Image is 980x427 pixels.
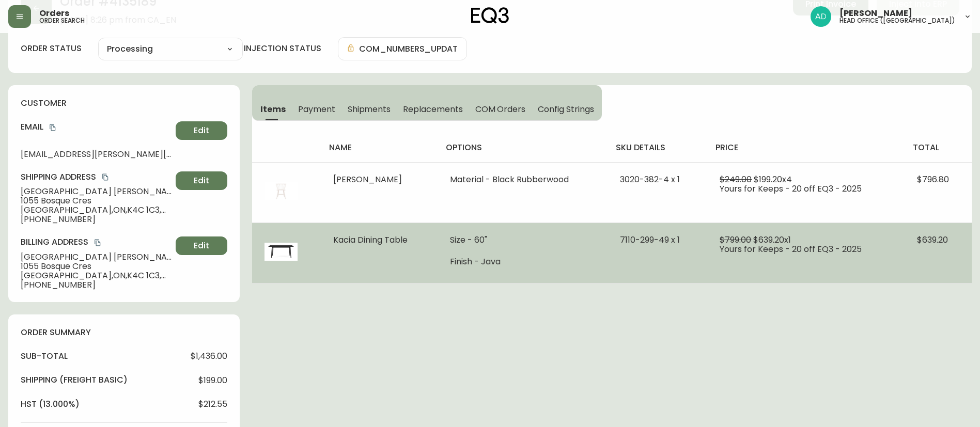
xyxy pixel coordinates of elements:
[811,6,831,27] img: d8effa94dd6239b168051e3e8076aa0c
[917,173,949,185] span: $796.80
[21,215,172,224] span: [PHONE_NUMBER]
[839,9,912,18] span: [PERSON_NAME]
[446,142,599,153] h4: options
[720,173,752,185] span: $249.00
[48,122,58,133] button: copy
[260,104,286,115] span: Items
[620,173,680,185] span: 3020-382-4 x 1
[715,142,896,153] h4: price
[21,196,172,205] span: 1055 Bosque Cres
[21,399,80,410] h4: hst (13.000%)
[720,243,862,255] span: Yours for Keeps - 20 off EQ3 - 2025
[21,252,172,262] span: [GEOGRAPHIC_DATA] [PERSON_NAME]
[839,18,955,24] h5: head office ([GEOGRAPHIC_DATA])
[176,236,227,255] button: Edit
[265,175,298,208] img: 3020-382-MC-400-1-ckdq84q66017y0134mlo84x1k.jpg
[333,234,408,246] span: Kacia Dining Table
[21,351,68,362] h4: sub-total
[348,104,391,115] span: Shipments
[265,235,298,268] img: 7110-299-MC-400-1-cljg6tcwr00xp0170jgvsuw5j.jpg
[329,142,430,153] h4: name
[21,271,172,280] span: [GEOGRAPHIC_DATA] , ON , K4C 1C3 , CA
[194,240,209,251] span: Edit
[450,235,595,245] li: Size - 60"
[21,262,172,271] span: 1055 Bosque Cres
[194,175,209,186] span: Edit
[198,376,227,385] span: $199.00
[21,150,172,159] span: [EMAIL_ADDRESS][PERSON_NAME][DOMAIN_NAME]
[753,234,791,246] span: $639.20 x 1
[194,125,209,136] span: Edit
[21,236,172,248] h4: Billing Address
[244,43,321,54] h4: injection status
[21,121,172,133] h4: Email
[21,374,128,386] h4: Shipping ( Freight Basic )
[720,183,862,195] span: Yours for Keeps - 20 off EQ3 - 2025
[21,43,82,54] label: order status
[92,238,103,248] button: copy
[754,173,792,185] span: $199.20 x 4
[176,121,227,140] button: Edit
[913,142,963,153] h4: total
[620,234,680,246] span: 7110-299-49 x 1
[198,400,227,409] span: $212.55
[21,327,227,338] h4: order summary
[450,175,595,184] li: Material - Black Rubberwood
[538,104,594,115] span: Config Strings
[616,142,699,153] h4: sku details
[471,7,509,24] img: logo
[21,205,172,215] span: [GEOGRAPHIC_DATA] , ON , K4C 1C3 , CA
[21,280,172,290] span: [PHONE_NUMBER]
[100,172,111,182] button: copy
[333,173,402,185] span: [PERSON_NAME]
[450,257,595,266] li: Finish - Java
[21,171,172,183] h4: Shipping Address
[917,234,948,246] span: $639.20
[21,187,172,196] span: [GEOGRAPHIC_DATA] [PERSON_NAME]
[176,171,227,190] button: Edit
[21,98,227,109] h4: customer
[39,9,69,18] span: Orders
[403,104,462,115] span: Replacements
[475,104,526,115] span: COM Orders
[191,352,227,361] span: $1,436.00
[720,234,751,246] span: $799.00
[39,18,85,24] h5: order search
[298,104,335,115] span: Payment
